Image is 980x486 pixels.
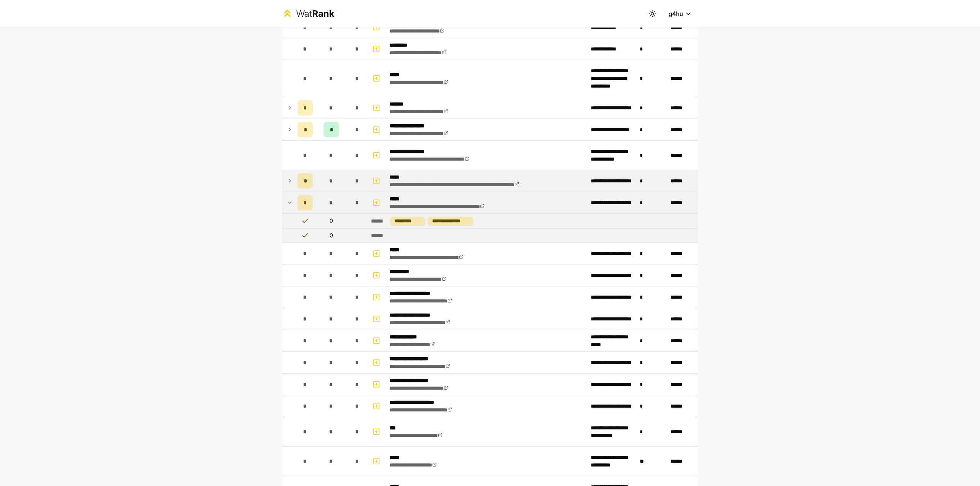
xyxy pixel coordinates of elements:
[282,8,334,20] a: WatRank
[316,229,346,242] td: 0
[296,8,334,20] div: Wat
[668,9,683,18] span: g4hu
[662,7,698,21] button: g4hu
[316,214,346,228] td: 0
[312,8,334,19] span: Rank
